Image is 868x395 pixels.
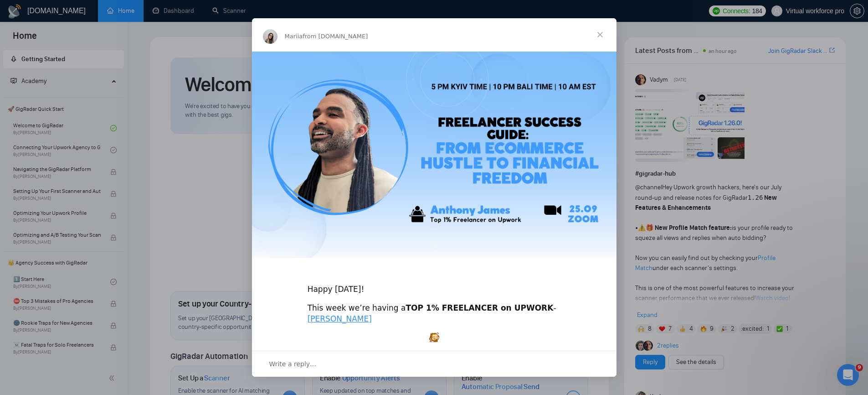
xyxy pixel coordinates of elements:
span: from [DOMAIN_NAME] [303,33,368,40]
img: :excited: [429,332,439,342]
div: Happy [DATE]! [308,273,561,295]
img: Profile image for Mariia [263,29,277,44]
a: [PERSON_NAME] [308,314,372,323]
b: TOP 1% FREELANCER on UPWORK [406,303,553,312]
span: Write a reply… [269,358,317,370]
div: This week we’re having a - [308,303,561,325]
span: Mariia [285,33,303,40]
span: Close [584,18,616,51]
div: Open conversation and reply [252,351,616,377]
